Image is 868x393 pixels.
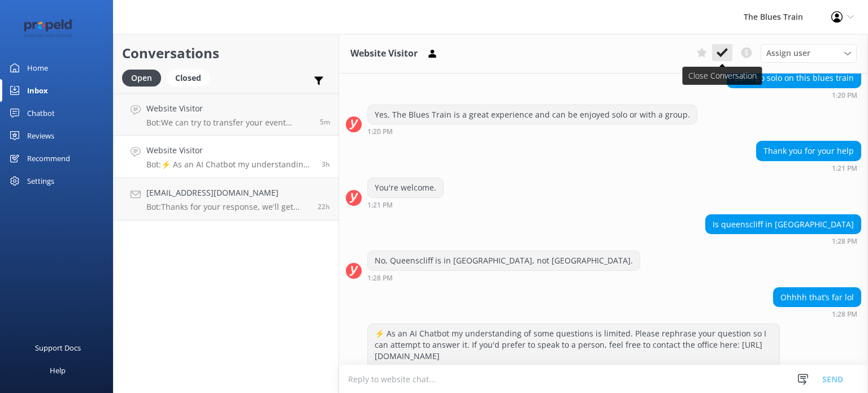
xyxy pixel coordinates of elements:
[146,102,311,115] h4: Website Visitor
[832,165,857,172] strong: 1:21 PM
[367,127,697,135] div: Oct 05 2025 01:20pm (UTC +11:00) Australia/Sydney
[367,201,444,209] div: Oct 05 2025 01:21pm (UTC +11:00) Australia/Sydney
[706,215,861,234] div: Is queenscliff in [GEOGRAPHIC_DATA]
[757,141,861,161] div: Thank you for your help
[367,128,393,135] strong: 1:20 PM
[167,71,215,84] a: Closed
[320,117,330,127] span: Oct 05 2025 04:25pm (UTC +11:00) Australia/Sydney
[756,164,861,172] div: Oct 05 2025 01:21pm (UTC +11:00) Australia/Sydney
[167,70,210,87] div: Closed
[122,42,330,64] h2: Conversations
[318,202,330,211] span: Oct 04 2025 05:17pm (UTC +11:00) Australia/Sydney
[727,68,861,88] div: Can I go solo on this blues train
[367,275,393,282] strong: 1:28 PM
[146,202,309,212] p: Bot: Thanks for your response, we'll get back to you as soon as we can during opening hours.
[122,70,161,87] div: Open
[322,159,330,169] span: Oct 05 2025 01:28pm (UTC +11:00) Australia/Sydney
[27,170,54,192] div: Settings
[27,79,48,102] div: Inbox
[146,118,311,128] p: Bot: We can try to transfer your event tickets to another date within the same season. Please con...
[35,336,81,359] div: Support Docs
[832,238,857,245] strong: 1:28 PM
[761,44,857,62] div: Assign User
[368,251,640,270] div: No, Queenscliff is in [GEOGRAPHIC_DATA], not [GEOGRAPHIC_DATA].
[367,202,393,209] strong: 1:21 PM
[368,324,779,365] div: ⚡ As an AI Chatbot my understanding of some questions is limited. Please rephrase your question s...
[146,159,313,170] p: Bot: ⚡ As an AI Chatbot my understanding of some questions is limited. Please rephrase your quest...
[367,274,640,282] div: Oct 05 2025 01:28pm (UTC +11:00) Australia/Sydney
[17,19,82,38] img: 12-1677471078.png
[50,359,66,382] div: Help
[832,311,857,318] strong: 1:28 PM
[773,310,861,318] div: Oct 05 2025 01:28pm (UTC +11:00) Australia/Sydney
[774,288,861,307] div: Ohhhh that’s far lol
[27,57,48,79] div: Home
[114,136,338,178] a: Website VisitorBot:⚡ As an AI Chatbot my understanding of some questions is limited. Please rephr...
[832,92,857,99] strong: 1:20 PM
[27,102,55,124] div: Chatbot
[368,105,697,124] div: Yes, The Blues Train is a great experience and can be enjoyed solo or with a group.
[368,178,443,197] div: You're welcome.
[350,46,418,61] h3: Website Visitor
[27,147,70,170] div: Recommend
[705,237,861,245] div: Oct 05 2025 01:28pm (UTC +11:00) Australia/Sydney
[114,178,338,221] a: [EMAIL_ADDRESS][DOMAIN_NAME]Bot:Thanks for your response, we'll get back to you as soon as we can...
[27,124,54,147] div: Reviews
[766,47,810,59] span: Assign user
[122,71,167,84] a: Open
[114,93,338,136] a: Website VisitorBot:We can try to transfer your event tickets to another date within the same seas...
[727,91,861,99] div: Oct 05 2025 01:20pm (UTC +11:00) Australia/Sydney
[146,187,309,199] h4: [EMAIL_ADDRESS][DOMAIN_NAME]
[146,144,313,157] h4: Website Visitor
